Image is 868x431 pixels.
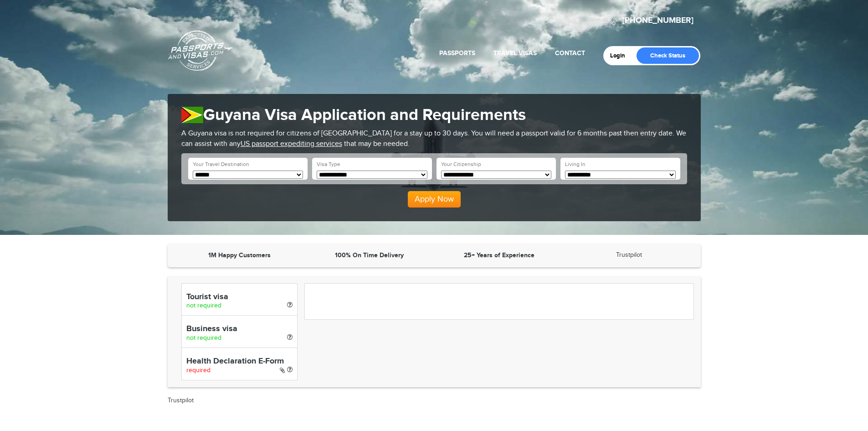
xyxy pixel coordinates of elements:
[317,161,340,168] label: Visa Type
[637,47,699,64] a: Check Status
[555,49,585,57] a: Contact
[181,105,687,125] h1: Guyana Visa Application and Requirements
[441,161,481,168] label: Your Citizenship
[280,367,285,374] i: Paper Visa
[186,334,221,342] span: not required
[208,251,271,259] strong: 1M Happy Customers
[335,251,404,259] strong: 100% On Time Delivery
[193,161,249,168] label: Your Travel Destination
[565,161,586,168] label: Living In
[181,129,687,150] p: A Guyana visa is not required for citizens of [GEOGRAPHIC_DATA] for a stay up to 30 days. You wil...
[408,191,461,208] button: Apply Now
[186,302,221,309] span: not required
[241,140,342,148] a: US passport expediting services
[464,251,534,259] strong: 25+ Years of Experience
[622,16,693,26] a: [PHONE_NUMBER]
[186,357,293,366] h4: Health Declaration E-Form
[616,251,642,259] a: Trustpilot
[186,367,211,374] span: required
[493,49,537,57] a: Travel Visas
[168,30,233,71] a: Passports & [DOMAIN_NAME]
[186,293,293,302] h4: Tourist visa
[186,325,293,334] h4: Business visa
[610,52,632,59] a: Login
[439,49,475,57] a: Passports
[168,397,194,404] a: Trustpilot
